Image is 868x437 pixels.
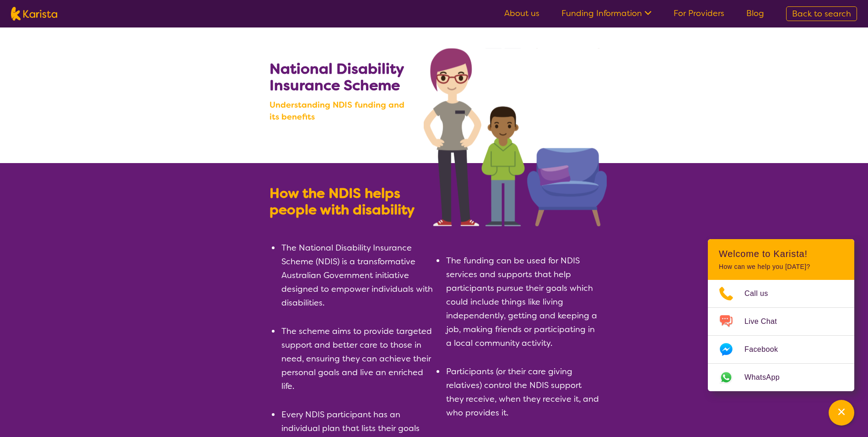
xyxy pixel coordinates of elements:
[561,8,652,19] a: Funding Information
[424,48,607,226] img: Search NDIS services with Karista
[708,239,854,391] div: Channel Menu
[746,8,764,19] a: Blog
[744,315,788,328] span: Live Chat
[674,8,724,19] a: For Providers
[719,248,843,259] h2: Welcome to Karista!
[270,59,404,95] b: National Disability Insurance Scheme
[719,263,843,271] p: How can we help you [DATE]?
[792,8,851,19] span: Back to search
[708,364,854,391] a: Web link opens in a new tab.
[708,280,854,391] ul: Choose channel
[744,371,791,384] span: WhatsApp
[445,254,599,350] li: The funding can be used for NDIS services and supports that help participants pursue their goals ...
[270,184,415,219] b: How the NDIS helps people with disability
[280,241,434,310] li: The National Disability Insurance Scheme (NDIS) is a transformative Australian Government initiat...
[270,99,415,123] b: Understanding NDIS funding and its benefits
[829,400,854,426] button: Channel Menu
[786,6,857,21] a: Back to search
[11,7,57,21] img: Karista logo
[744,287,779,300] span: Call us
[445,365,599,420] li: Participants (or their care giving relatives) control the NDIS support they receive, when they re...
[280,324,434,393] li: The scheme aims to provide targeted support and better care to those in need, ensuring they can a...
[744,343,789,356] span: Facebook
[504,8,539,19] a: About us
